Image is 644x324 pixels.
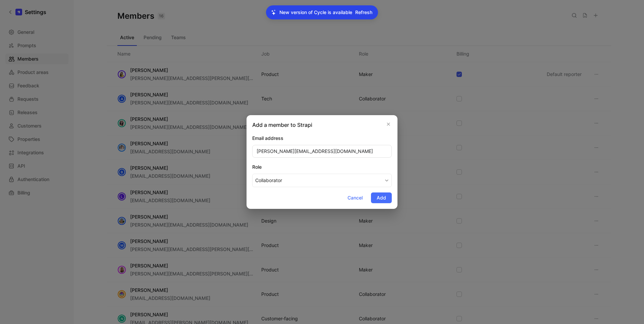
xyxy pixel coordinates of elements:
p: New version of Cycle is available [279,8,352,16]
button: Role [252,174,392,187]
button: Add [371,192,392,203]
button: Refresh [355,8,373,17]
button: Cancel [342,192,368,203]
h2: Add a member to Strapi [252,121,312,129]
span: Add [377,194,386,202]
span: Refresh [355,8,372,16]
span: Cancel [347,194,363,202]
div: Role [252,163,392,171]
input: example@cycle.app [252,145,392,158]
div: Email address [252,134,392,142]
